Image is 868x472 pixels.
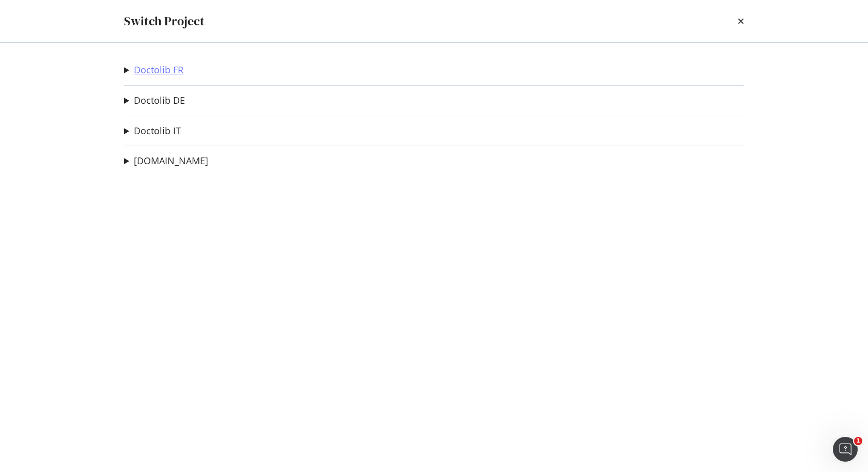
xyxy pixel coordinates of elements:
[854,437,862,445] span: 1
[738,12,744,30] div: times
[124,64,183,77] summary: Doctolib FR
[124,12,205,30] div: Switch Project
[124,94,185,107] summary: Doctolib DE
[124,154,208,168] summary: [DOMAIN_NAME]
[134,95,185,106] a: Doctolib DE
[124,124,181,138] summary: Doctolib IT
[134,125,181,136] a: Doctolib IT
[134,155,208,166] a: [DOMAIN_NAME]
[134,65,183,75] a: Doctolib FR
[833,437,858,462] iframe: Intercom live chat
